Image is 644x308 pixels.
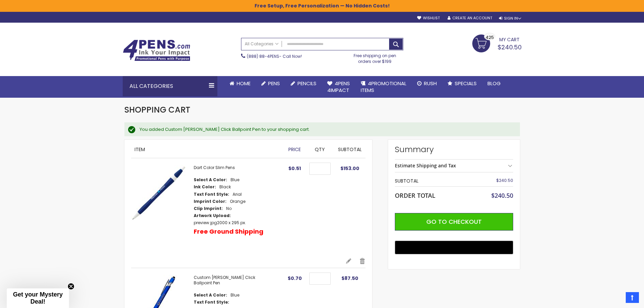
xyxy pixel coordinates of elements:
div: You added Custom [PERSON_NAME] Click Ballpoint Pen to your shopping cart. [140,126,513,133]
a: Pencils [285,76,322,91]
dd: 2000 x 295 px. [194,220,246,226]
span: All Categories [245,41,279,47]
dt: Select A Color [194,292,227,298]
dd: Blue [231,292,239,298]
span: Specials [455,80,477,87]
span: $87.50 [341,275,358,282]
a: All Categories [241,38,282,49]
dt: Text Font Style [194,192,229,197]
a: Dart Color slim Pens-Blue [131,165,194,251]
div: Free shipping on pen orders over $199 [347,50,403,64]
a: 4PROMOTIONALITEMS [355,76,412,98]
span: Qty [315,146,325,153]
dd: No [226,206,232,211]
img: Dart Color slim Pens-Blue [131,165,187,221]
dd: Orange [230,199,245,204]
span: $0.70 [288,275,302,282]
th: Subtotal [395,176,474,186]
span: $240.50 [491,191,513,199]
span: Price [288,146,301,153]
span: 4Pens 4impact [327,80,350,94]
dd: Arial [233,192,242,197]
a: Dart Color Slim Pens [194,165,235,170]
a: Custom [PERSON_NAME] Click Ballpoint Pen [194,275,255,286]
span: Pencils [297,80,316,87]
dt: Artwork Upload [194,213,231,218]
strong: Order Total [395,190,435,199]
span: Rush [424,80,437,87]
span: - Call Now! [247,53,302,59]
a: (888) 88-4PENS [247,53,279,59]
span: Go to Checkout [426,217,482,226]
strong: Estimate Shipping and Tax [395,162,456,169]
a: Specials [442,76,482,91]
button: Close teaser [68,283,74,290]
a: Create an Account [448,16,492,21]
dd: Black [219,184,231,190]
button: Go to Checkout [395,213,513,231]
span: Home [237,80,251,87]
p: Free Ground Shipping [194,228,263,236]
div: Sign In [499,16,521,21]
span: Shopping Cart [124,104,190,115]
span: Pens [268,80,280,87]
dt: Imprint Color [194,199,226,204]
span: Subtotal [338,146,362,153]
dt: Text Font Style [194,300,229,305]
dt: Select A Color [194,177,227,183]
a: Wishlist [417,16,440,21]
span: $240.50 [498,43,522,51]
img: 4Pens Custom Pens and Promotional Products [123,40,190,61]
span: Item [135,146,145,153]
span: 4PROMOTIONAL ITEMS [361,80,406,94]
a: Home [224,76,256,91]
strong: Summary [395,144,513,155]
dt: Clip Imprint [194,206,223,211]
div: Get your Mystery Deal!Close teaser [7,288,69,308]
dt: Ink Color [194,184,216,190]
a: Top [626,292,639,303]
span: $153.00 [340,165,359,172]
a: preview.jpg [194,220,217,226]
dd: Blue [231,177,239,183]
span: $0.51 [288,165,301,172]
span: $240.50 [496,177,513,183]
a: Rush [412,76,442,91]
button: Buy with GPay [395,241,513,254]
span: 425 [485,34,494,41]
a: Pens [256,76,285,91]
span: Blog [487,80,501,87]
a: Blog [482,76,506,91]
a: 4Pens4impact [322,76,355,98]
a: $240.50 425 [472,34,522,51]
span: Get your Mystery Deal! [13,291,63,305]
div: All Categories [123,76,217,96]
